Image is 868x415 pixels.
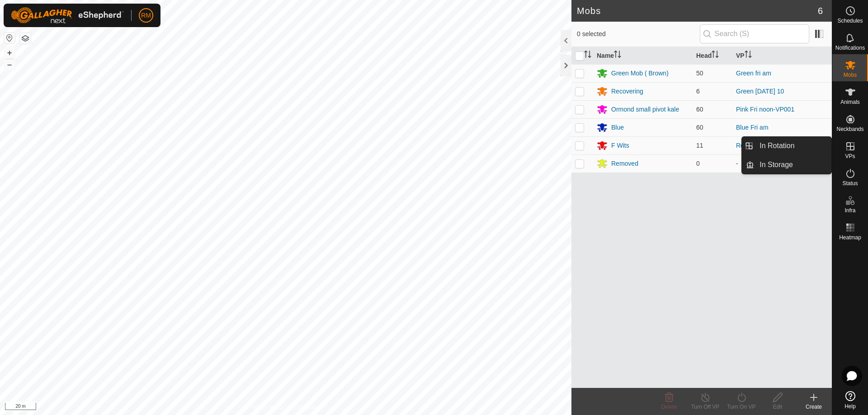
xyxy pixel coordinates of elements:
span: Heatmap [839,235,861,240]
a: Green [DATE] 10 [736,88,784,95]
span: 0 selected [577,29,700,39]
th: Name [593,47,693,65]
input: Search (S) [700,24,809,43]
div: Green Mob ( Brown) [611,69,669,78]
span: VPs [845,154,855,159]
span: Status [842,181,858,186]
a: In Storage [754,156,831,174]
a: Privacy Policy [250,403,284,411]
a: Pink Fri noon-VP001 [736,106,794,113]
p-sorticon: Activate to sort [712,52,719,59]
span: 6 [696,88,700,95]
a: Red WEd pm [736,142,774,149]
a: Blue Fri am [736,124,769,131]
span: 11 [696,142,703,149]
a: Green fri am [736,70,771,77]
td: - [732,154,832,173]
button: – [4,59,15,70]
div: Blue [611,123,624,132]
li: In Rotation [742,137,831,155]
span: 60 [696,124,703,131]
span: In Storage [759,159,793,170]
h2: Mobs [577,5,818,16]
p-sorticon: Activate to sort [614,52,621,59]
span: 50 [696,70,703,77]
span: RM [141,11,151,20]
span: In Rotation [759,140,794,151]
span: Mobs [844,72,857,78]
span: Help [844,404,856,409]
button: Reset Map [4,33,15,43]
span: Infra [844,208,855,213]
div: Turn Off VP [687,403,723,411]
div: Recovering [611,87,643,96]
span: Notifications [835,45,865,51]
span: 60 [696,106,703,113]
a: In Rotation [754,137,831,155]
div: Create [796,403,832,411]
div: Edit [759,403,796,411]
div: Removed [611,159,638,168]
th: VP [732,47,832,65]
button: + [4,47,15,58]
a: Contact Us [295,403,321,411]
li: In Storage [742,156,831,174]
span: Delete [661,404,677,410]
span: 6 [818,4,823,18]
button: Map Layers [20,33,31,44]
div: Ormond small pivot kale [611,105,679,114]
p-sorticon: Activate to sort [584,52,591,59]
span: Neckbands [836,126,863,132]
th: Head [693,47,732,65]
div: Turn On VP [723,403,759,411]
p-sorticon: Activate to sort [745,52,752,59]
span: 0 [696,160,700,167]
div: F Wits [611,141,629,150]
span: Schedules [837,18,863,23]
a: Help [832,387,868,413]
span: Animals [840,99,860,105]
img: Gallagher Logo [11,7,124,23]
